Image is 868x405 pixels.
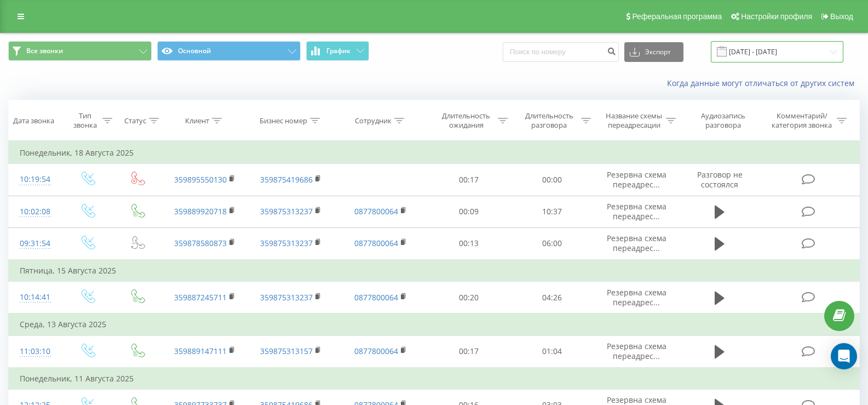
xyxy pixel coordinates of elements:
[185,116,209,126] div: Клиент
[260,116,307,126] div: Бизнес номер
[510,164,594,196] td: 00:00
[260,346,313,356] a: 359875313157
[20,233,51,254] div: 09:31:54
[607,233,666,253] span: Резервна схема переадрес...
[437,111,495,130] div: Длительность ожидания
[510,227,594,260] td: 06:00
[260,238,313,248] a: 359875313237
[830,12,853,21] span: Выход
[20,169,51,190] div: 10:19:54
[20,341,51,362] div: 11:03:10
[26,47,63,55] span: Все звонки
[354,206,398,216] a: 0877800064
[510,196,594,227] td: 10:37
[427,164,510,196] td: 00:17
[427,227,510,260] td: 00:13
[71,111,99,130] div: Тип звонка
[9,142,860,164] td: Понедельник, 18 Августа 2025
[503,42,619,62] input: Поиск по номеру
[9,260,860,282] td: Пятница, 15 Августа 2025
[13,116,54,126] div: Дата звонка
[174,174,227,185] a: 359895550130
[607,169,666,190] span: Резервна схема переадрес...
[770,111,834,130] div: Комментарий/категория звонка
[605,111,663,130] div: Название схемы переадресации
[427,335,510,368] td: 00:17
[520,111,578,130] div: Длительность разговора
[174,346,227,356] a: 359889147111
[9,368,860,390] td: Понедельник, 11 Августа 2025
[607,201,666,221] span: Резервна схема переадрес...
[20,287,51,308] div: 10:14:41
[607,341,666,361] span: Резервна схема переадрес...
[20,201,51,223] div: 10:02:08
[510,282,594,314] td: 04:26
[667,78,860,88] a: Когда данные могут отличаться от других систем
[260,206,313,216] a: 359875313237
[632,12,722,21] span: Реферальная программа
[157,41,301,61] button: Основной
[174,238,227,248] a: 359878580873
[124,116,146,126] div: Статус
[174,206,227,216] a: 359889920718
[174,292,227,303] a: 359887245711
[306,41,369,61] button: График
[427,196,510,227] td: 00:09
[689,111,757,130] div: Аудиозапись разговора
[624,42,683,62] button: Экспорт
[260,292,313,303] a: 359875313237
[354,238,398,248] a: 0877800064
[697,169,743,190] span: Разговор не состоялся
[607,287,666,307] span: Резервна схема переадрес...
[354,346,398,356] a: 0877800064
[326,47,350,55] span: График
[260,174,313,185] a: 359875419686
[9,313,860,335] td: Среда, 13 Августа 2025
[510,335,594,368] td: 01:04
[427,282,510,314] td: 00:20
[355,116,392,126] div: Сотрудник
[831,343,857,369] div: Open Intercom Messenger
[8,41,152,61] button: Все звонки
[354,292,398,303] a: 0877800064
[741,12,812,21] span: Настройки профиля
